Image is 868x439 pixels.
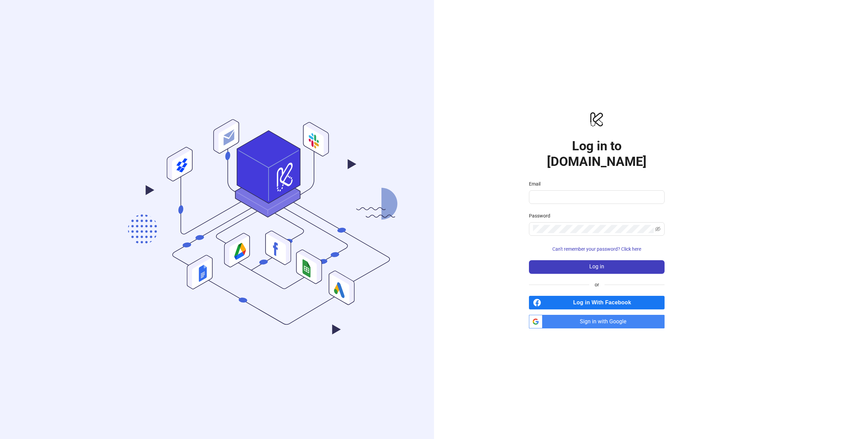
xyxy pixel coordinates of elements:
button: Can't remember your password? Click here [529,244,665,255]
span: Sign in with Google [545,315,665,328]
span: Can't remember your password? Click here [552,246,641,252]
label: Email [529,180,545,188]
a: Log in With Facebook [529,296,665,309]
h1: Log in to [DOMAIN_NAME] [529,138,665,169]
input: Password [533,225,654,233]
a: Can't remember your password? Click here [529,246,665,252]
span: Log in With Facebook [544,296,665,309]
input: Email [533,193,659,201]
label: Password [529,212,555,220]
span: Log in [589,264,604,270]
span: or [589,281,605,288]
span: eye-invisible [655,226,660,232]
button: Log in [529,260,665,274]
a: Sign in with Google [529,315,665,328]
